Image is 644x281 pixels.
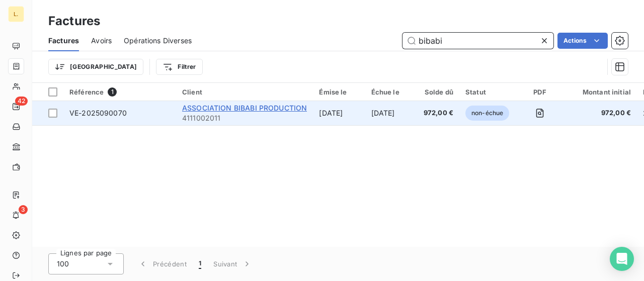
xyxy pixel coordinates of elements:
span: Factures [48,36,79,46]
button: [GEOGRAPHIC_DATA] [48,59,143,75]
span: ASSOCIATION BIBABI PRODUCTION [182,104,307,112]
span: 3 [19,205,28,214]
button: 1 [193,253,207,274]
span: non-échue [465,106,509,121]
div: Statut [465,88,509,96]
button: Filtrer [156,59,202,75]
button: Suivant [207,253,258,274]
div: Client [182,88,307,96]
span: 972,00 € [571,108,631,118]
span: 1 [108,87,117,97]
div: PDF [521,88,558,96]
span: 972,00 € [424,108,453,118]
span: 4111002011 [182,113,307,123]
span: Opérations Diverses [124,36,192,46]
div: Open Intercom Messenger [610,247,634,271]
td: [DATE] [365,101,418,125]
div: Échue le [371,88,412,96]
div: Solde dû [424,88,453,96]
span: 100 [57,259,69,269]
span: Référence [69,88,104,96]
div: Émise le [319,88,359,96]
div: Montant initial [571,88,631,96]
td: [DATE] [313,101,365,125]
button: Actions [557,33,608,49]
button: Précédent [132,253,193,274]
div: L. [8,6,24,22]
span: 1 [199,259,201,269]
span: VE-2025090070 [69,109,127,117]
h3: Factures [48,12,100,30]
span: 42 [15,97,28,106]
input: Rechercher [403,33,553,49]
span: Avoirs [91,36,112,46]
